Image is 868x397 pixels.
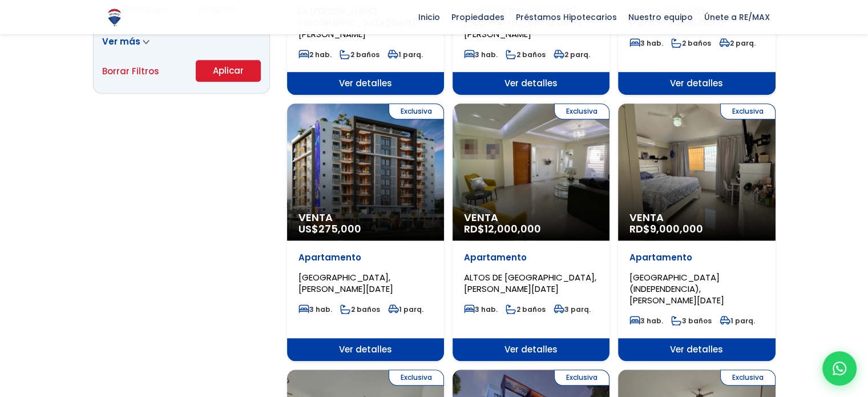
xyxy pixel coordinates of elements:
span: RD$ [629,222,703,236]
span: 3 hab. [464,50,498,59]
img: Logo de REMAX [104,7,124,27]
span: Venta [464,212,598,223]
span: Ver detalles [453,72,609,95]
span: Ver detalles [453,338,609,361]
p: Apartamento [629,252,764,263]
a: Exclusiva Venta RD$9,000,000 Apartamento [GEOGRAPHIC_DATA] (INDEPENDENCIA), [PERSON_NAME][DATE] 3... [618,103,775,361]
span: 2 baños [340,304,380,314]
span: Únete a RE/MAX [699,9,776,26]
span: 3 hab. [629,316,663,326]
span: 2 baños [506,50,546,59]
span: Venta [629,212,764,223]
span: Ver detalles [618,338,775,361]
span: Exclusiva [554,103,609,119]
span: Exclusiva [720,370,776,386]
span: 2 hab. [298,50,332,59]
span: [GEOGRAPHIC_DATA], [PERSON_NAME][DATE] [298,271,393,295]
a: Exclusiva Venta US$275,000 Apartamento [GEOGRAPHIC_DATA], [PERSON_NAME][DATE] 3 hab. 2 baños 1 pa... [287,103,444,361]
span: 12,000,000 [485,222,541,236]
span: 3 hab. [464,304,498,314]
span: Venta [298,212,433,223]
span: Exclusiva [389,370,444,386]
span: Ver detalles [287,338,444,361]
span: Préstamos Hipotecarios [510,9,623,26]
span: ALTOS DE [GEOGRAPHIC_DATA], [PERSON_NAME][DATE] [464,271,596,295]
span: Exclusiva [554,370,609,386]
span: 2 baños [671,38,711,48]
span: [GEOGRAPHIC_DATA] (INDEPENDENCIA), [PERSON_NAME][DATE] [629,271,724,306]
span: Ver más [102,35,140,47]
button: Aplicar [196,60,261,82]
span: Nuestro equipo [623,9,699,26]
span: US$ [298,222,361,236]
span: 3 hab. [298,304,332,314]
span: 1 parq. [720,316,755,326]
span: 2 parq. [554,50,590,59]
span: Ver detalles [287,72,444,95]
span: 3 parq. [554,304,591,314]
span: 1 parq. [388,304,423,314]
span: 3 baños [671,316,712,326]
span: 9,000,000 [650,222,703,236]
span: Exclusiva [389,103,444,119]
span: 1 parq. [387,50,423,59]
span: 3 hab. [629,38,663,48]
span: 2 baños [340,50,380,59]
span: Ver detalles [618,72,775,95]
p: Apartamento [464,252,598,263]
a: Exclusiva Venta RD$12,000,000 Apartamento ALTOS DE [GEOGRAPHIC_DATA], [PERSON_NAME][DATE] 3 hab. ... [453,103,609,361]
span: 2 parq. [719,38,756,48]
span: Propiedades [446,9,510,26]
span: Exclusiva [720,103,776,119]
span: Inicio [413,9,446,26]
p: Apartamento [298,252,433,263]
a: Borrar Filtros [102,64,159,78]
span: 275,000 [318,222,361,236]
span: 2 baños [506,304,546,314]
span: RD$ [464,222,541,236]
a: Ver más [102,35,150,47]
